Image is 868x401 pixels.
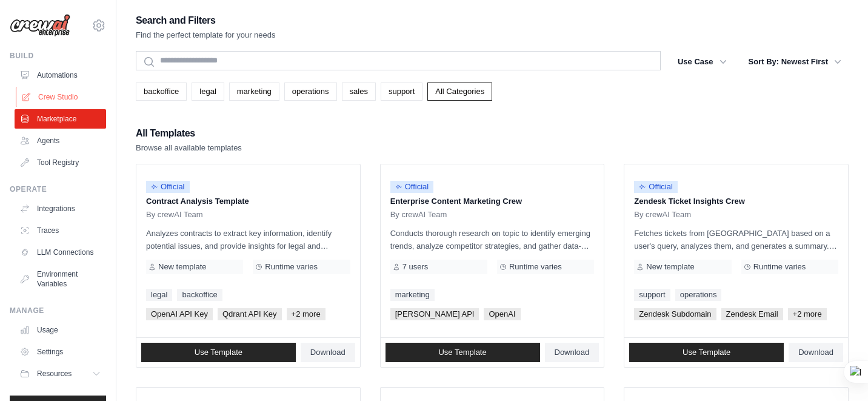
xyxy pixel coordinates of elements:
a: Usage [15,320,106,340]
a: operations [284,83,337,101]
img: Logo [10,14,70,37]
div: Operate [10,184,106,194]
button: Sort By: Newest First [741,51,849,73]
a: marketing [229,83,279,101]
span: Use Template [195,348,242,357]
div: Build [10,51,106,61]
p: Enterprise Content Marketing Crew [390,195,595,207]
p: Browse all available templates [136,142,242,154]
a: Use Template [386,343,540,362]
span: OpenAI [484,308,520,320]
a: Marketplace [15,109,106,129]
span: Qdrant API Key [218,308,282,320]
a: legal [192,83,224,101]
span: By crewAI Team [634,210,691,220]
a: All Categories [427,83,492,101]
span: Zendesk Subdomain [634,308,716,320]
span: Download [798,348,833,357]
p: Contract Analysis Template [146,195,350,207]
a: support [381,83,422,101]
a: marketing [390,289,435,301]
a: Integrations [15,199,106,218]
button: Use Case [670,51,734,73]
a: Environment Variables [15,265,106,294]
span: Runtime varies [753,262,806,272]
span: Use Template [438,348,486,357]
p: Find the perfect template for your needs [136,29,276,41]
span: Resources [37,369,72,379]
a: Settings [15,342,106,362]
span: New template [158,262,206,272]
span: Download [555,348,590,357]
span: OpenAI API Key [146,308,213,320]
span: Official [634,181,678,193]
p: Conducts thorough research on topic to identify emerging trends, analyze competitor strategies, a... [390,227,595,252]
span: Runtime varies [265,262,318,272]
span: Use Template [683,348,730,357]
a: Download [789,343,843,362]
span: Official [146,181,190,193]
button: Resources [15,364,106,383]
a: Use Template [141,343,296,362]
a: Crew Studio [16,87,107,107]
h2: Search and Filters [136,12,276,29]
p: Fetches tickets from [GEOGRAPHIC_DATA] based on a user's query, analyzes them, and generates a su... [634,227,838,252]
a: backoffice [177,289,222,301]
span: Download [310,348,346,357]
a: Automations [15,66,106,85]
div: Manage [10,306,106,315]
a: Agents [15,131,106,150]
span: New template [646,262,694,272]
a: backoffice [136,83,187,101]
a: Tool Registry [15,153,106,172]
a: legal [146,289,172,301]
span: Zendesk Email [721,308,783,320]
a: sales [342,83,376,101]
a: Download [545,343,599,362]
a: support [634,289,670,301]
a: Use Template [629,343,784,362]
p: Zendesk Ticket Insights Crew [634,195,838,207]
p: Analyzes contracts to extract key information, identify potential issues, and provide insights fo... [146,227,350,252]
span: Official [390,181,434,193]
h2: All Templates [136,125,242,142]
a: Traces [15,221,106,240]
span: [PERSON_NAME] API [390,308,479,320]
a: Download [301,343,355,362]
span: 7 users [402,262,429,272]
span: By crewAI Team [390,210,447,220]
span: +2 more [788,308,827,320]
span: +2 more [287,308,326,320]
span: Runtime varies [509,262,562,272]
a: LLM Connections [15,243,106,262]
span: By crewAI Team [146,210,203,220]
a: operations [675,289,722,301]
